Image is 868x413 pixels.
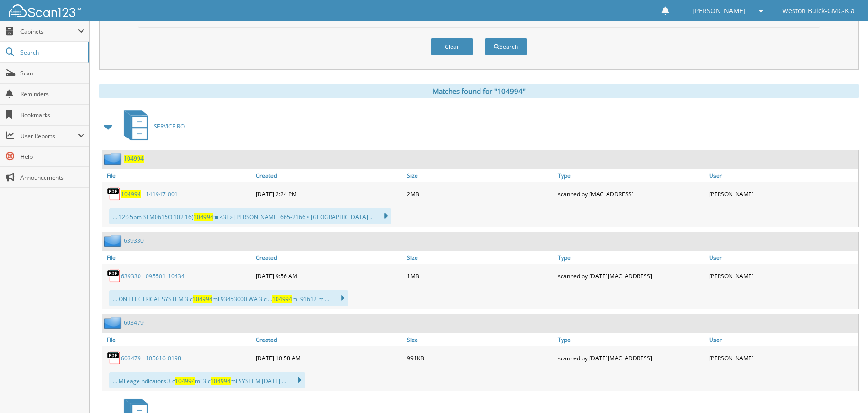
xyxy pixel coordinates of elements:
[555,333,707,346] a: Type
[272,295,292,303] span: 104994
[20,111,84,119] span: Bookmarks
[555,251,707,264] a: Type
[431,38,473,55] button: Clear
[102,251,253,264] a: File
[104,153,124,165] img: folder2.png
[124,319,144,327] a: 603479
[99,84,859,98] div: Matches found for "104994"
[555,169,707,182] a: Type
[693,8,746,14] span: [PERSON_NAME]
[20,132,78,140] span: User Reports
[20,48,83,56] span: Search
[121,354,181,362] a: 603479__105616_0198
[211,377,231,385] span: 104994
[109,372,305,388] div: ... Mileage ndicators 3 c mi 3 c mi SYSTEM [DATE] ...
[707,251,858,264] a: User
[253,266,405,285] div: [DATE] 9:56 AM
[821,367,868,413] iframe: Chat Widget
[107,269,121,283] img: PDF.png
[405,266,556,285] div: 1MB
[121,190,141,198] span: 104994
[253,333,405,346] a: Created
[20,28,78,36] span: Cabinets
[20,174,84,182] span: Announcements
[782,8,855,14] span: Weston Buick-GMC-Kia
[121,190,178,198] a: 104994__141947_001
[109,290,348,306] div: ... ON ELECTRICAL SYSTEM 3 c ml 93453000 WA 3 c ... ml 91612 ml...
[20,90,84,98] span: Reminders
[109,208,391,224] div: ... 12:35pm SFM0615O 102 16) :■ <3E> [PERSON_NAME] 665-2166 • [GEOGRAPHIC_DATA]...
[20,69,84,77] span: Scan
[555,266,707,285] div: scanned by [DATE][MAC_ADDRESS]
[104,317,124,329] img: folder2.png
[405,184,556,203] div: 2MB
[124,237,144,245] a: 639330
[102,169,253,182] a: File
[253,251,405,264] a: Created
[405,333,556,346] a: Size
[253,349,405,367] div: [DATE] 10:58 AM
[102,333,253,346] a: File
[405,251,556,264] a: Size
[107,351,121,365] img: PDF.png
[20,153,84,161] span: Help
[707,349,858,367] div: [PERSON_NAME]
[107,187,121,201] img: PDF.png
[253,169,405,182] a: Created
[707,266,858,285] div: [PERSON_NAME]
[707,333,858,346] a: User
[555,349,707,367] div: scanned by [DATE][MAC_ADDRESS]
[707,184,858,203] div: [PERSON_NAME]
[193,295,212,303] span: 104994
[121,272,185,280] a: 639330__095501_10434
[707,169,858,182] a: User
[194,213,213,221] span: 104994
[485,38,527,55] button: Search
[9,4,81,17] img: scan123-logo-white.svg
[154,122,185,130] span: SERVICE RO
[118,108,185,145] a: SERVICE RO
[104,235,124,247] img: folder2.png
[405,349,556,367] div: 991KB
[175,377,195,385] span: 104994
[253,184,405,203] div: [DATE] 2:24 PM
[124,155,144,163] a: 104994
[405,169,556,182] a: Size
[555,184,707,203] div: scanned by [MAC_ADDRESS]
